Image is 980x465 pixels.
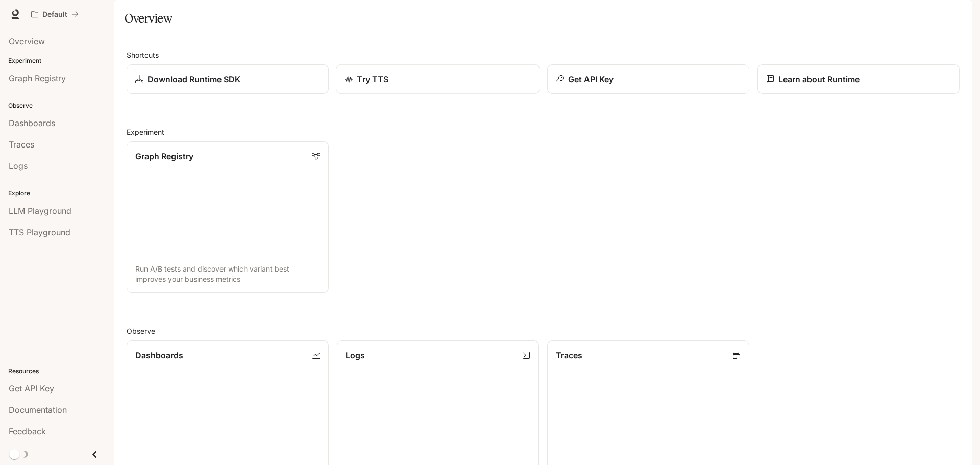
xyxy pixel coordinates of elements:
p: Get API Key [568,73,614,85]
h1: Overview [125,8,172,29]
h2: Observe [127,326,960,336]
h2: Experiment [127,127,960,137]
p: Graph Registry [135,150,193,162]
h2: Shortcuts [127,50,960,60]
p: Download Runtime SDK [148,73,240,85]
button: All workspaces [27,4,83,25]
a: Download Runtime SDK [127,64,329,94]
button: Get API Key [547,64,749,94]
a: Graph RegistryRun A/B tests and discover which variant best improves your business metrics [127,141,329,293]
p: Try TTS [357,73,388,85]
a: Try TTS [336,64,540,94]
p: Traces [556,349,582,361]
p: Run A/B tests and discover which variant best improves your business metrics [135,264,320,284]
p: Logs [346,349,365,361]
p: Learn about Runtime [778,73,860,85]
p: Default [42,10,67,19]
a: Learn about Runtime [757,64,960,94]
p: Dashboards [135,349,183,361]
